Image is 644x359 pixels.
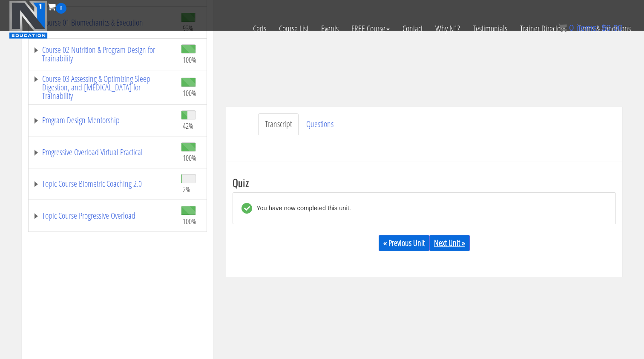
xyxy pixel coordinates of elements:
a: Events [315,14,345,43]
a: Questions [299,113,340,135]
a: Contact [396,14,429,43]
img: icon11.png [558,23,567,32]
a: Terms & Conditions [572,14,637,43]
a: Transcript [258,113,299,135]
a: Certs [247,14,273,43]
a: Course 03 Assessing & Optimizing Sleep Digestion, and [MEDICAL_DATA] for Trainability [33,75,172,100]
bdi: 0.00 [601,23,623,32]
a: Program Design Mentorship [33,116,172,124]
span: 42% [183,121,193,130]
a: 0 [48,1,66,12]
span: items: [576,23,599,32]
span: 100% [183,88,196,98]
a: Testimonials [466,14,514,43]
a: Trainer Directory [514,14,572,43]
span: 100% [183,217,196,226]
a: Progressive Overload Virtual Practical [33,148,172,156]
a: Topic Course Progressive Overload [33,211,172,220]
a: Topic Course Biometric Coaching 2.0 [33,179,172,188]
a: FREE Course [345,14,396,43]
a: Course 02 Nutrition & Program Design for Trainability [33,46,172,63]
a: 0 items: $0.00 [558,23,623,32]
img: n1-education [9,0,48,39]
span: 0 [569,23,574,32]
span: 2% [183,185,190,194]
a: Next Unit » [429,235,470,251]
span: 100% [183,55,196,64]
a: Why N1? [429,14,466,43]
span: 100% [183,153,196,162]
span: 0 [56,3,66,14]
h3: Quiz [233,177,616,188]
a: Course List [273,14,315,43]
div: You have now completed this unit. [252,203,351,214]
a: « Previous Unit [379,235,429,251]
span: $ [601,23,606,32]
